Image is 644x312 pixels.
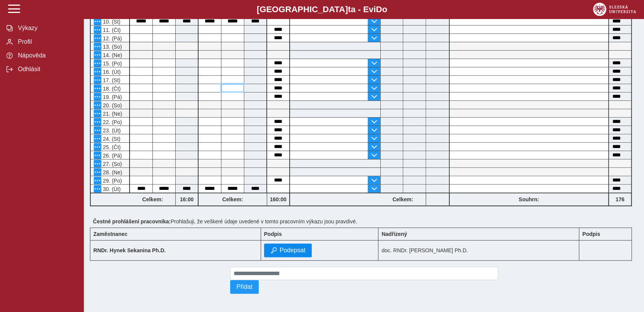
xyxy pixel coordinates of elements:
b: [GEOGRAPHIC_DATA] a - Evi [23,5,621,14]
button: Menu [94,26,101,33]
span: 25. (Čt) [101,144,121,150]
span: 14. (Ne) [101,52,122,58]
span: Profil [16,38,77,45]
button: Menu [94,118,101,126]
button: Menu [94,143,101,151]
b: Zaměstnanec [93,231,127,237]
span: 18. (Čt) [101,86,121,92]
span: Přidat [237,283,253,290]
button: Menu [94,110,101,117]
button: Menu [94,43,101,50]
span: 17. (St) [101,77,120,83]
span: o [382,5,388,14]
span: 10. (St) [101,19,120,25]
span: 20. (So) [101,102,122,108]
button: Menu [94,84,101,92]
b: Čestné prohlášení pracovníka: [93,218,171,224]
span: Odhlásit [16,66,77,73]
button: Menu [94,126,101,134]
span: Nápověda [16,52,77,59]
button: Menu [94,135,101,142]
b: Celkem: [380,196,426,202]
img: logo_web_su.png [593,3,636,16]
button: Menu [94,93,101,100]
span: 26. (Pá) [101,153,122,159]
b: Celkem: [199,196,267,202]
div: Prohlašuji, že veškeré údaje uvedené v tomto pracovním výkazu jsou pravdivé. [90,215,638,228]
span: 23. (Út) [101,127,121,134]
span: 27. (So) [101,161,122,167]
b: Podpis [264,231,282,237]
span: 28. (Ne) [101,169,122,175]
span: 11. (Čt) [101,27,121,33]
b: Celkem: [130,196,175,202]
td: doc. RNDr. [PERSON_NAME] Ph.D. [378,240,579,261]
button: Menu [94,34,101,42]
b: 160:00 [267,196,289,202]
b: Nadřízený [381,231,407,237]
span: 12. (Pá) [101,35,122,41]
button: Menu [94,76,101,84]
span: 16. (Út) [101,69,121,75]
button: Menu [94,185,101,193]
span: 30. (Út) [101,186,121,192]
span: Výkazy [16,25,77,32]
button: Menu [94,168,101,176]
b: Podpis [582,231,600,237]
span: 24. (St) [101,136,120,142]
b: 176 [609,196,631,202]
span: 29. (Po) [101,178,122,184]
span: D [376,5,382,14]
button: Menu [94,101,101,109]
button: Menu [94,59,101,67]
span: 19. (Pá) [101,94,122,100]
b: Souhrn: [519,196,539,202]
b: 16:00 [176,196,198,202]
span: t [348,5,351,14]
button: Přidat [230,280,259,294]
span: Podepsat [280,247,306,254]
button: Menu [94,51,101,59]
button: Menu [94,68,101,75]
button: Menu [94,18,101,25]
span: 15. (Po) [101,60,122,67]
span: 13. (So) [101,44,122,50]
span: 21. (Ne) [101,111,122,117]
button: Menu [94,160,101,167]
button: Menu [94,177,101,184]
button: Menu [94,151,101,159]
button: Podepsat [264,244,312,257]
b: RNDr. Hynek Sekanina Ph.D. [93,247,166,253]
span: 22. (Po) [101,119,122,125]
